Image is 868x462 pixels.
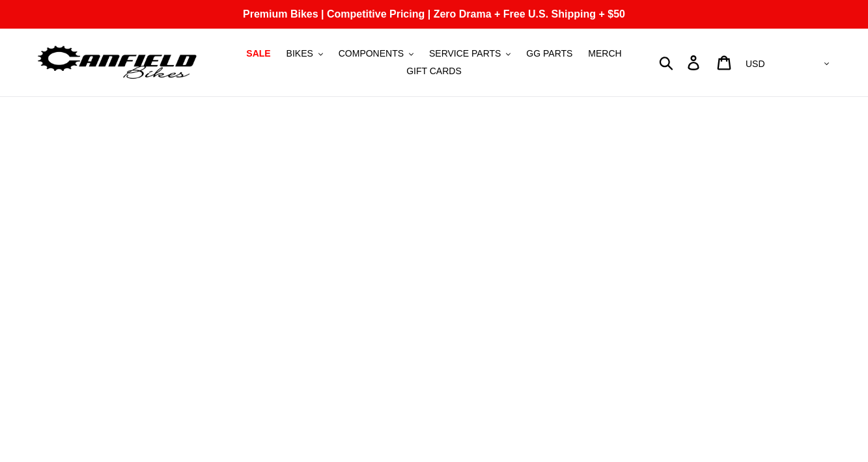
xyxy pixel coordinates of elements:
[520,45,579,62] a: GG PARTS
[588,48,621,59] span: MERCH
[429,48,501,59] span: SERVICE PARTS
[339,48,404,59] span: COMPONENTS
[581,45,628,62] a: MERCH
[526,48,572,59] span: GG PARTS
[287,48,313,59] span: BIKES
[246,48,270,59] span: SALE
[332,45,420,62] button: COMPONENTS
[406,66,462,77] span: GIFT CARDS
[240,45,277,62] a: SALE
[423,45,517,62] button: SERVICE PARTS
[280,45,329,62] button: BIKES
[400,62,468,80] a: GIFT CARDS
[36,42,199,83] img: Canfield Bikes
